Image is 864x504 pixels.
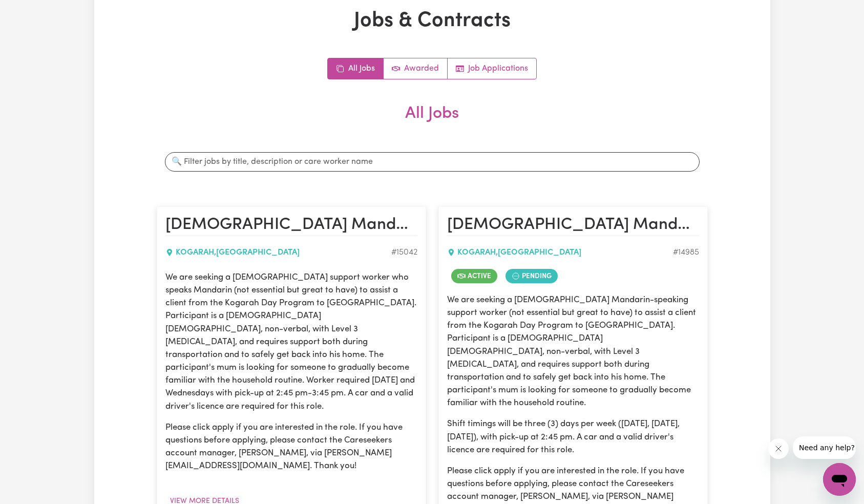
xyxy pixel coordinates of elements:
p: We are seeking a [DEMOGRAPHIC_DATA] Mandarin-speaking support worker (not essential but great to ... [447,293,699,410]
h2: Female Mandarin-speaking Support Worker Needed in Kogarah, NSW [165,215,417,236]
iframe: Message from company [793,436,856,459]
a: All jobs [328,58,384,79]
a: Job applications [448,58,536,79]
div: KOGARAH , [GEOGRAPHIC_DATA] [165,246,391,259]
h2: All Jobs [157,104,708,140]
p: Please click apply if you are interested in the role. If you have questions before applying, plea... [165,421,417,473]
a: Active jobs [384,58,448,79]
span: Job contract pending review by care worker [505,269,558,283]
p: We are seeking a [DEMOGRAPHIC_DATA] support worker who speaks Mandarin (not essential but great t... [165,271,417,413]
h1: Jobs & Contracts [157,9,708,33]
div: Job ID #14985 [673,246,699,259]
div: Job ID #15042 [391,246,417,259]
iframe: Button to launch messaging window [823,463,856,496]
iframe: Close message [768,438,789,459]
h2: Female Mandarin-speaking Support Worker Needed in Kogarah, NSW [447,215,699,236]
input: 🔍 Filter jobs by title, description or care worker name [165,152,700,172]
div: KOGARAH , [GEOGRAPHIC_DATA] [447,246,673,259]
p: Shift timings will be three (3) days per week ([DATE], [DATE], [DATE]), with pick-up at 2:45 pm. ... [447,417,699,456]
span: Job is active [451,269,497,283]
